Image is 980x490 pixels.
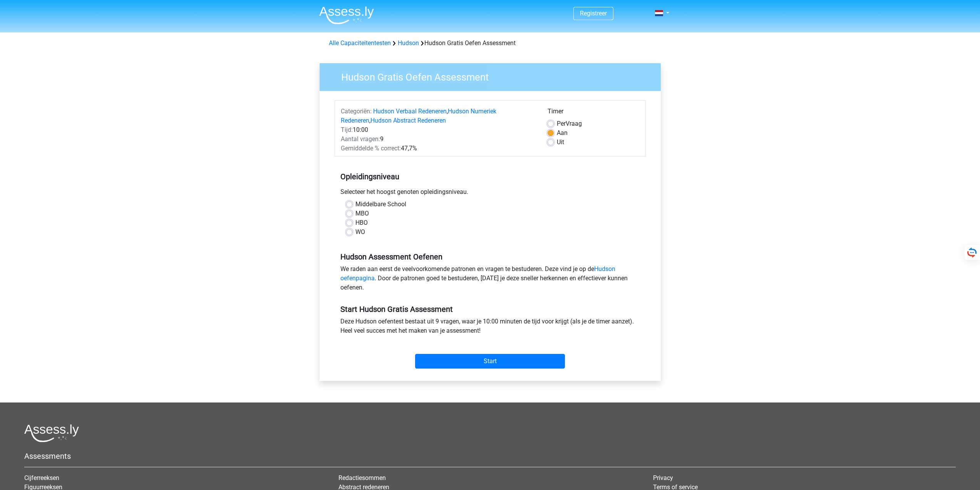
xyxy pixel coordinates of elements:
a: Registreer [580,10,607,17]
div: 47,7% [335,144,542,153]
label: Vraag [557,119,582,128]
a: Hudson Abstract Redeneren [370,117,446,124]
span: Categoriën: [341,108,372,115]
span: Gemiddelde % correct: [341,145,401,152]
a: Hudson Verbaal Redeneren [373,108,447,115]
a: Privacy [653,474,673,482]
span: Aantal vragen: [341,135,380,143]
div: Hudson Gratis Oefen Assessment [326,39,655,48]
h5: Start Hudson Gratis Assessment [340,305,640,314]
input: Start [415,354,565,369]
label: WO [355,227,365,237]
div: Timer [548,107,640,119]
h5: Hudson Assessment Oefenen [340,252,640,261]
div: 9 [335,135,542,144]
a: Redactiesommen [338,474,386,482]
span: Tijd: [341,126,353,133]
a: Hudson [398,39,419,47]
div: 10:00 [335,125,542,135]
label: Aan [557,128,568,138]
label: MBO [355,209,369,218]
img: Assessly logo [24,424,79,442]
h5: Opleidingsniveau [340,169,640,184]
div: Deze Hudson oefentest bestaat uit 9 vragen, waar je 10:00 minuten de tijd voor krijgt (als je de ... [335,317,646,338]
label: Middelbare School [355,200,406,209]
div: Selecteer het hoogst genoten opleidingsniveau. [335,187,646,200]
img: Assessly [319,6,374,24]
a: Alle Capaciteitentesten [329,39,391,47]
label: Uit [557,138,564,147]
a: Hudson Numeriek Redeneren [341,108,496,124]
div: We raden aan eerst de veelvoorkomende patronen en vragen te bestuderen. Deze vind je op de . Door... [335,264,646,295]
span: Per [557,120,566,127]
label: HBO [355,218,368,227]
div: , , [335,107,542,125]
h3: Hudson Gratis Oefen Assessment [332,68,655,83]
h5: Assessments [24,451,956,461]
a: Cijferreeksen [24,474,59,482]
